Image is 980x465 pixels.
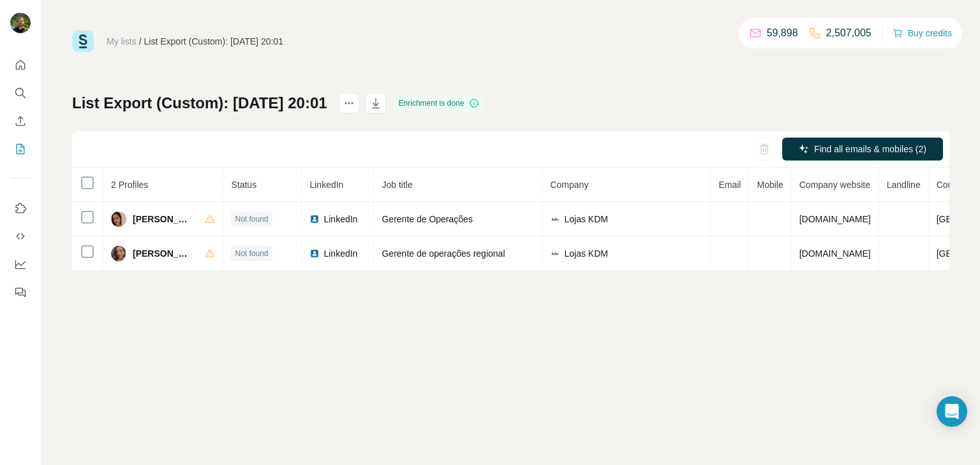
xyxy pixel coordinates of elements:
span: Mobile [757,180,783,190]
span: Company website [799,180,870,190]
span: 2 Profiles [111,180,148,190]
div: Open Intercom Messenger [937,396,967,427]
button: Find all emails & mobiles (2) [782,138,943,161]
span: Lojas KDM [564,247,607,260]
span: Gerente de Operações [382,214,472,224]
span: [DOMAIN_NAME] [799,248,871,259]
span: Landline [887,180,921,190]
button: My lists [10,138,31,161]
button: Feedback [10,281,31,304]
img: Avatar [10,13,31,33]
div: Enrichment is done [395,96,484,111]
button: Enrich CSV [10,110,31,132]
span: LinkedIn [323,247,357,260]
button: Quick start [10,54,31,76]
span: Find all emails & mobiles (2) [814,143,926,155]
img: company-logo [550,214,560,224]
button: Use Surfe API [10,225,31,248]
span: [PERSON_NAME] [133,247,192,260]
span: Email [718,180,741,190]
span: Status [231,180,256,190]
h1: List Export (Custom): [DATE] 20:01 [72,93,327,113]
span: LinkedIn [309,180,343,190]
span: Gerente de operações regional [382,248,505,259]
span: Not found [235,213,268,225]
img: company-logo [550,248,560,259]
a: My lists [107,36,137,46]
button: actions [339,93,359,113]
img: Avatar [111,211,126,227]
button: Use Surfe on LinkedIn [10,197,31,220]
span: Country [937,180,968,190]
span: [PERSON_NAME] [133,213,192,225]
span: Job title [382,180,412,190]
img: Surfe Logo [72,31,94,52]
button: Buy credits [893,24,952,42]
button: Search [10,82,31,104]
img: Avatar [111,246,126,261]
p: 59,898 [767,25,798,41]
li: / [139,35,142,48]
span: [DOMAIN_NAME] [799,214,871,224]
span: Lojas KDM [564,213,607,225]
span: Not found [235,248,268,259]
span: LinkedIn [323,213,357,225]
div: List Export (Custom): [DATE] 20:01 [144,35,283,48]
p: 2,507,005 [826,25,872,41]
button: Dashboard [10,253,31,276]
span: Company [550,180,588,190]
img: LinkedIn logo [309,214,320,224]
img: LinkedIn logo [309,248,320,259]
